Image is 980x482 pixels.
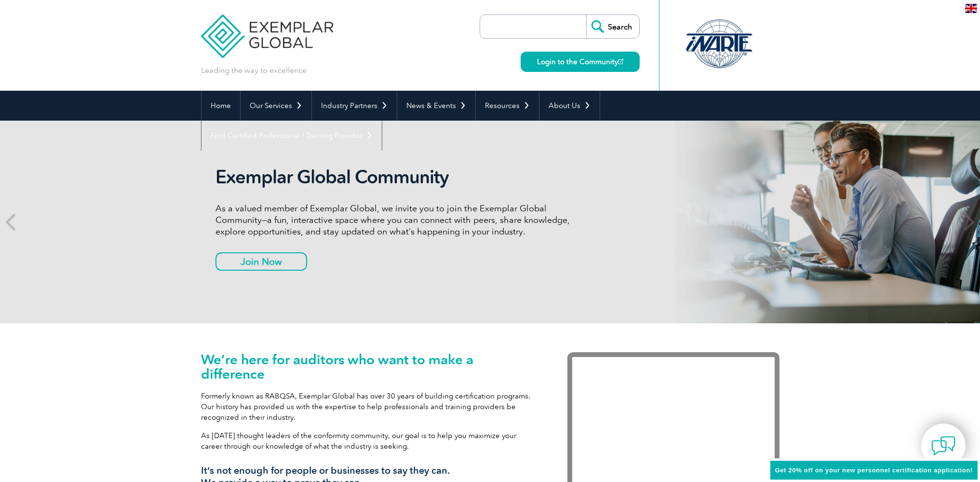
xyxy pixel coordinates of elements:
[618,59,623,64] img: open_square.png
[201,430,538,452] p: As [DATE] thought leaders of the conformity community, our goal is to help you maximize your care...
[215,166,577,188] h2: Exemplar Global Community
[965,4,977,13] img: en
[521,52,640,72] a: Login to the Community
[586,15,639,38] input: Search
[397,91,475,121] a: News & Events
[312,91,397,121] a: Industry Partners
[775,467,973,474] span: Get 20% off on your new personnel certification application!
[201,121,382,151] a: Find Certified Professional / Training Provider
[201,391,538,423] p: Formerly known as RABQSA, Exemplar Global has over 30 years of building certification programs. O...
[931,434,955,458] img: contact-chat.png
[201,352,538,381] h1: We’re here for auditors who want to make a difference
[215,203,577,237] p: As a valued member of Exemplar Global, we invite you to join the Exemplar Global Community—a fun,...
[476,91,539,121] a: Resources
[241,91,311,121] a: Our Services
[539,91,600,121] a: About Us
[201,65,307,76] p: Leading the way to excellence
[215,252,307,271] a: Join Now
[201,91,240,121] a: Home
